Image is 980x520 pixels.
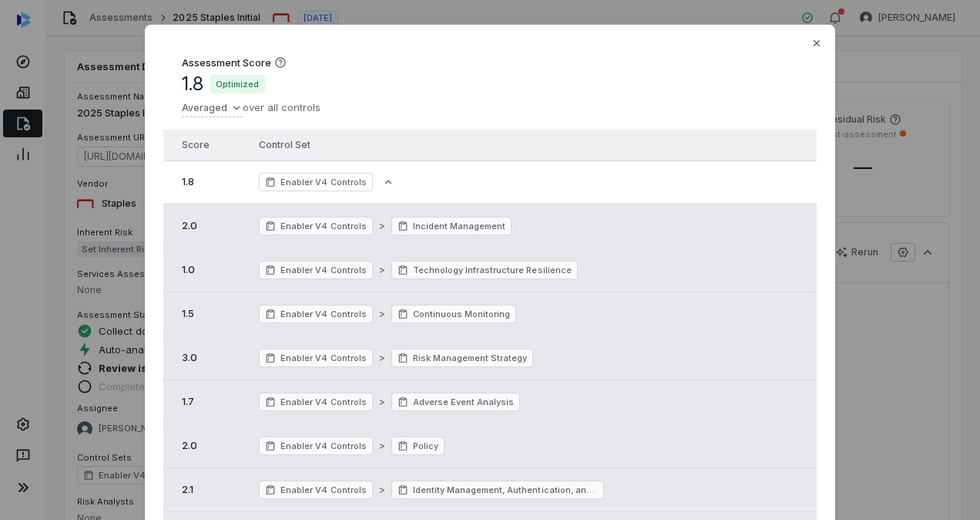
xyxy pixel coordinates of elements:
[280,264,367,276] span: Enabler V4 Controls
[379,306,385,322] span: >
[413,440,438,452] span: Policy
[280,308,367,320] span: Enabler V4 Controls
[280,396,367,408] span: Enabler V4 Controls
[182,99,243,117] button: Averaged
[280,484,367,496] span: Enabler V4 Controls
[247,130,773,160] th: Control Set
[379,350,385,366] span: >
[182,219,197,231] span: 2.0
[413,352,528,364] span: Risk Management Strategy
[379,218,385,234] span: >
[182,73,203,96] span: 1.8
[182,56,271,69] h3: Assessment Score
[210,75,265,93] span: Optimized
[413,264,572,276] span: Technology Infrastructure Resilience
[182,395,194,407] span: 1.7
[182,175,194,187] span: 1.8
[280,176,367,188] span: Enabler V4 Controls
[413,484,598,496] span: Identity Management, Authentication, and Access Control
[280,352,367,364] span: Enabler V4 Controls
[182,351,197,363] span: 3.0
[182,99,321,117] div: over all controls
[182,483,193,495] span: 2.1
[280,220,367,232] span: Enabler V4 Controls
[379,482,385,498] span: >
[413,220,506,232] span: Incident Management
[413,308,511,320] span: Continuous Monitoring
[182,263,195,275] span: 1.0
[379,262,385,278] span: >
[413,396,515,408] span: Adverse Event Analysis
[379,394,385,410] span: >
[182,439,197,451] span: 2.0
[379,438,385,454] span: >
[280,440,367,452] span: Enabler V4 Controls
[163,130,247,160] th: Score
[182,307,194,319] span: 1.5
